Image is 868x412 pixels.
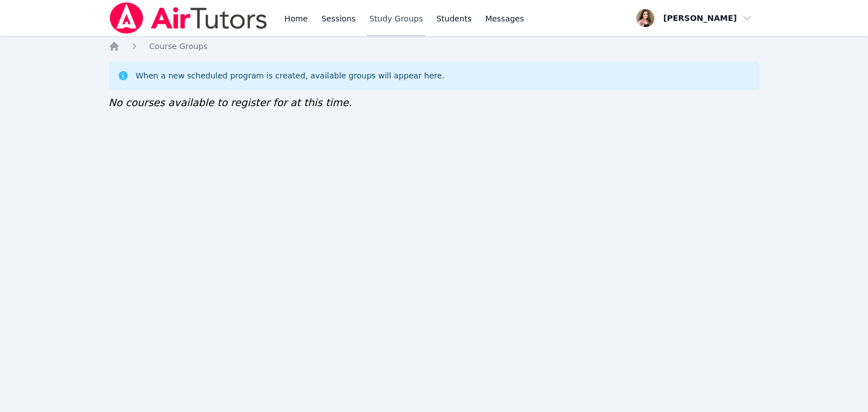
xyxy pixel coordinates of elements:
[149,41,207,52] a: Course Groups
[485,13,524,24] span: Messages
[108,97,352,108] span: No courses available to register for at this time.
[108,41,759,52] nav: Breadcrumb
[108,2,268,34] img: Air Tutors
[136,70,445,81] div: When a new scheduled program is created, available groups will appear here.
[149,42,207,51] span: Course Groups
